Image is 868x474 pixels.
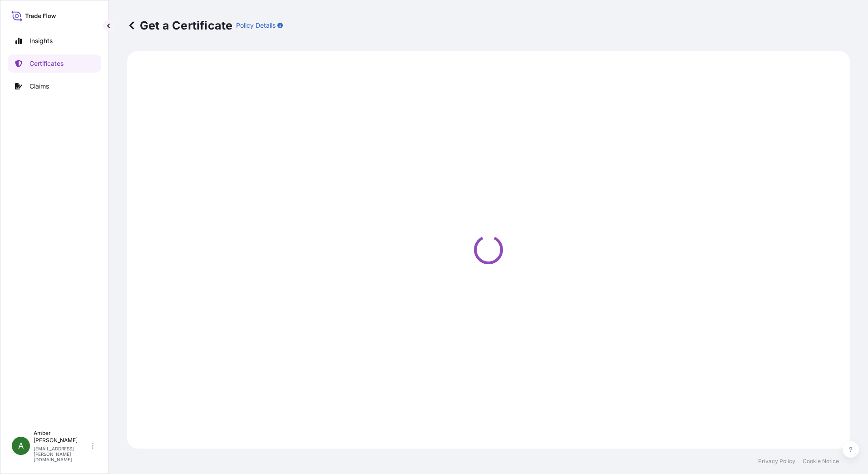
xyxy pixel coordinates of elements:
[30,36,53,45] p: Insights
[133,56,844,443] div: Loading
[8,32,101,50] a: Insights
[34,430,90,444] p: Amber [PERSON_NAME]
[758,458,795,465] a: Privacy Policy
[18,441,24,450] span: A
[803,458,839,465] a: Cookie Notice
[127,18,232,33] p: Get a Certificate
[30,59,64,68] p: Certificates
[30,82,49,91] p: Claims
[34,446,90,462] p: [EMAIL_ADDRESS][PERSON_NAME][DOMAIN_NAME]
[8,77,101,95] a: Claims
[8,54,101,73] a: Certificates
[236,21,276,30] p: Policy Details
